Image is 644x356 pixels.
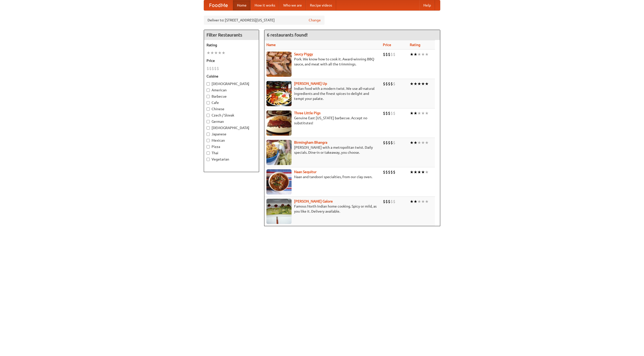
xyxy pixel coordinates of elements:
[388,199,390,204] li: $
[207,81,256,86] label: [DEMOGRAPHIC_DATA]
[390,52,393,57] li: $
[207,151,210,155] input: Thai
[393,199,395,204] li: $
[385,199,388,204] li: $
[207,132,256,137] label: Japanese
[207,43,256,48] h5: Rating
[421,169,425,175] li: ★
[207,126,210,130] input: [DEMOGRAPHIC_DATA]
[385,52,388,57] li: $
[266,169,292,194] img: naansequitur.jpg
[209,66,212,71] li: $
[425,110,429,116] li: ★
[385,110,388,116] li: $
[383,52,385,57] li: $
[204,16,325,25] div: Deliver to: [STREET_ADDRESS][US_STATE]
[414,199,417,204] li: ★
[388,110,390,116] li: $
[393,81,395,87] li: $
[207,106,256,111] label: Chinese
[207,144,256,149] label: Pizza
[204,30,259,40] h4: Filter Restaurants
[383,199,385,204] li: $
[207,74,256,79] h5: Cuisine
[207,139,210,142] input: Mexican
[233,0,251,10] a: Home
[266,81,292,106] img: curryup.jpg
[207,58,256,63] h5: Price
[385,140,388,145] li: $
[266,52,292,77] img: saucy.jpg
[425,199,429,204] li: ★
[421,52,425,57] li: ★
[294,82,327,86] a: [PERSON_NAME] Up
[207,119,256,124] label: German
[393,140,395,145] li: $
[294,140,327,144] a: Birmingham Bhangra
[207,125,256,130] label: [DEMOGRAPHIC_DATA]
[218,50,222,56] li: ★
[383,140,385,145] li: $
[425,52,429,57] li: ★
[383,110,385,116] li: $
[417,140,421,145] li: ★
[421,140,425,145] li: ★
[388,169,390,175] li: $
[410,110,414,116] li: ★
[383,81,385,87] li: $
[421,110,425,116] li: ★
[207,157,256,162] label: Vegetarian
[294,52,313,56] b: Saucy Piggy
[207,101,210,104] input: Cafe
[207,50,210,56] li: ★
[306,0,336,10] a: Recipe videos
[204,0,233,10] a: FoodMe
[425,140,429,145] li: ★
[251,0,279,10] a: How it works
[410,199,414,204] li: ★
[207,150,256,155] label: Thai
[207,100,256,105] label: Cafe
[214,66,217,71] li: $
[266,199,292,224] img: currygalore.jpg
[414,110,417,116] li: ★
[393,169,395,175] li: $
[294,170,316,174] a: Naan Sequitur
[207,113,256,118] label: Czech / Slovak
[294,111,320,115] a: Three Little Pigs
[421,199,425,204] li: ★
[383,43,391,47] a: Price
[207,138,256,143] label: Mexican
[410,140,414,145] li: ★
[266,86,379,101] p: Indian food with a modern twist. We use all-natural ingredients and the finest spices to delight ...
[390,110,393,116] li: $
[294,199,333,203] a: [PERSON_NAME] Galore
[207,120,210,123] input: German
[207,158,210,161] input: Vegetarian
[212,66,214,71] li: $
[207,66,209,71] li: $
[417,110,421,116] li: ★
[207,133,210,136] input: Japanese
[414,140,417,145] li: ★
[410,169,414,175] li: ★
[266,140,292,165] img: bhangra.jpg
[390,199,393,204] li: $
[266,110,292,136] img: littlepigs.jpg
[421,81,425,87] li: ★
[210,50,214,56] li: ★
[390,169,393,175] li: $
[425,169,429,175] li: ★
[393,110,395,116] li: $
[214,50,218,56] li: ★
[383,169,385,175] li: $
[267,32,308,37] ng-pluralize: 6 restaurants found!
[419,0,435,10] a: Help
[414,169,417,175] li: ★
[266,43,276,47] a: Name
